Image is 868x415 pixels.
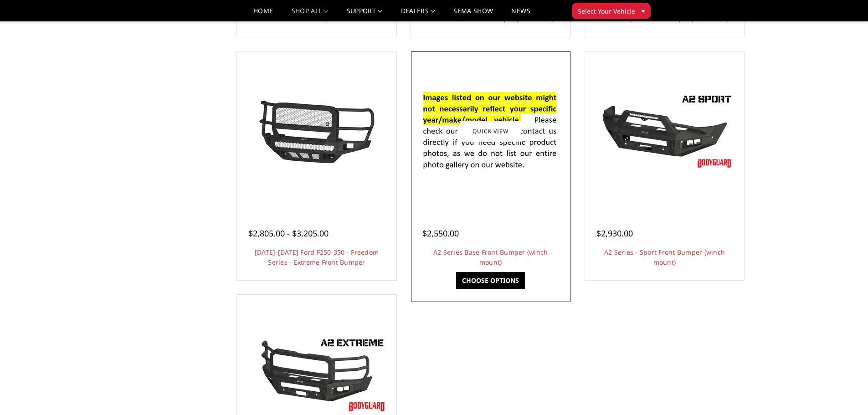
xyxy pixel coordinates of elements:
a: [DATE]-[DATE] Ford F250-350 - Freedom Series - Extreme Front Bumper [255,248,379,266]
a: Home [253,8,273,21]
img: A2 Series Base Front Bumper (winch mount) [418,82,564,181]
a: shop all [292,8,329,21]
span: $2,550.00 [422,228,459,239]
button: Select Your Vehicle [572,3,651,19]
span: $2,930.00 [596,228,633,239]
a: A2 Series Base Front Bumper (winch mount) A2 Series Base Front Bumper (winch mount) [413,54,568,209]
a: A2 Series - Sport Front Bumper (winch mount) A2 Series - Sport Front Bumper (winch mount) [587,54,742,209]
a: A2 Series Base Front Bumper (winch mount) [433,248,548,266]
span: $2,805.00 - $3,205.00 [248,228,329,239]
span: ▾ [642,6,645,15]
a: Quick view [460,121,521,142]
a: Dealers [401,8,436,21]
a: News [511,8,530,21]
a: Choose Options [456,272,525,289]
a: Support [347,8,383,21]
span: Select Your Vehicle [578,6,635,16]
a: A2 Series - Sport Front Bumper (winch mount) [604,248,725,266]
a: SEMA Show [453,8,493,21]
a: 2017-2022 Ford F250-350 - Freedom Series - Extreme Front Bumper 2017-2022 Ford F250-350 - Freedom... [239,54,394,209]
